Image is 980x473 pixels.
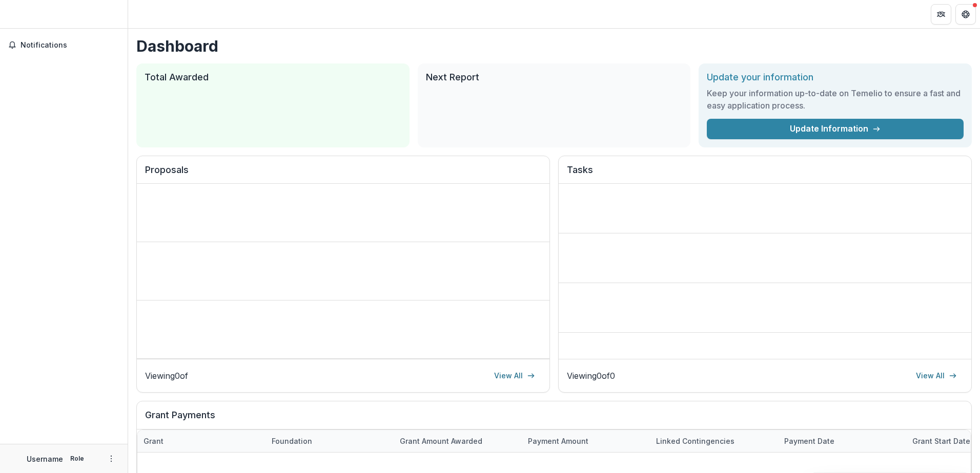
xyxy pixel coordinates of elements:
h2: Total Awarded [145,72,401,83]
a: Update Information [707,119,964,139]
h1: Dashboard [136,37,972,55]
p: Username [27,454,63,464]
h2: Proposals [145,164,541,184]
a: View All [488,368,541,384]
p: Role [67,454,87,463]
a: View All [910,368,963,384]
h2: Grant Payments [145,410,963,429]
button: Get Help [955,4,976,25]
h2: Next Report [426,72,683,83]
h3: Keep your information up-to-date on Temelio to ensure a fast and easy application process. [707,87,964,112]
p: Viewing 0 of [145,370,188,382]
h2: Tasks [567,164,963,184]
h2: Update your information [707,72,964,83]
p: Viewing 0 of 0 [567,370,615,382]
button: More [105,453,117,465]
button: Notifications [4,37,124,53]
button: Partners [931,4,951,25]
span: Notifications [21,41,119,50]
